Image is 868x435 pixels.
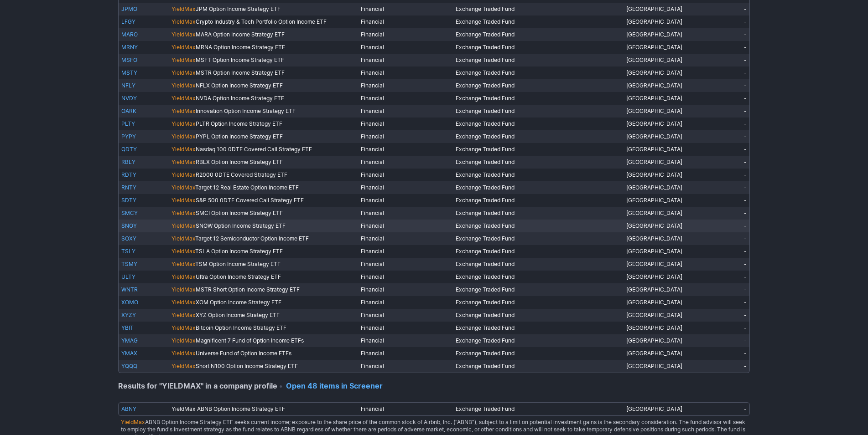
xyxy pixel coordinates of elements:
td: - [686,347,750,360]
td: Financial [358,283,453,296]
td: - [686,258,750,271]
td: Financial [358,296,453,309]
td: Exchange Traded Fund [453,118,624,130]
td: Exchange Traded Fund [453,322,624,334]
td: Exchange Traded Fund [453,130,624,143]
td: Financial [358,92,453,105]
td: - [686,296,750,309]
a: YQQQ [121,363,137,369]
td: Financial [358,181,453,194]
a: TSMY [121,261,137,267]
td: [GEOGRAPHIC_DATA] [624,143,687,156]
td: - [686,15,750,28]
td: MSTR Short Option Income Strategy ETF [169,283,359,296]
a: JPMO [121,5,137,12]
a: ABNY [121,405,136,412]
td: - [686,105,750,118]
td: Ultra Option Income Strategy ETF [169,271,359,283]
td: [GEOGRAPHIC_DATA] [624,169,687,181]
a: PLTY [121,120,135,127]
td: - [686,130,750,143]
span: • [279,381,282,390]
td: Financial [358,402,453,416]
td: Financial [358,143,453,156]
a: WNTR [121,286,138,293]
td: Target 12 Real Estate Option Income ETF [169,181,359,194]
span: YieldMax [172,69,196,76]
td: Exchange Traded Fund [453,360,624,373]
td: Exchange Traded Fund [453,41,624,54]
a: MARO [121,31,138,38]
td: Exchange Traded Fund [453,54,624,67]
td: Financial [358,169,453,181]
span: YieldMax [172,82,196,89]
td: Exchange Traded Fund [453,309,624,322]
td: - [686,232,750,245]
td: - [686,283,750,296]
a: RNTY [121,184,136,191]
td: - [686,67,750,79]
span: YieldMax [172,210,196,216]
td: Exchange Traded Fund [453,334,624,347]
span: YieldMax [172,350,196,357]
span: YieldMax [172,337,196,344]
td: - [686,402,750,416]
td: Exchange Traded Fund [453,67,624,79]
td: Target 12 Semiconductor Option Income ETF [169,232,359,245]
td: Financial [358,130,453,143]
td: NVDA Option Income Strategy ETF [169,92,359,105]
td: MRNA Option Income Strategy ETF [169,41,359,54]
td: [GEOGRAPHIC_DATA] [624,232,687,245]
td: [GEOGRAPHIC_DATA] [624,130,687,143]
td: - [686,3,750,15]
td: - [686,322,750,334]
td: Innovation Option Income Strategy ETF [169,105,359,118]
span: YieldMax [121,419,145,425]
td: Financial [358,54,453,67]
td: [GEOGRAPHIC_DATA] [624,296,687,309]
td: Financial [358,245,453,258]
a: YMAX [121,350,137,357]
td: Bitcoin Option Income Strategy ETF [169,322,359,334]
h4: Results for "YIELDMAX" in a company profile [118,373,750,395]
a: SMCY [121,210,138,216]
td: Financial [358,334,453,347]
td: - [686,41,750,54]
td: [GEOGRAPHIC_DATA] [624,258,687,271]
td: NFLX Option Income Strategy ETF [169,79,359,92]
td: Financial [358,79,453,92]
td: Financial [358,258,453,271]
td: XYZ Option Income Strategy ETF [169,309,359,322]
td: Exchange Traded Fund [453,92,624,105]
a: RBLY [121,159,135,165]
a: ULTY [121,273,135,280]
td: Financial [358,271,453,283]
td: Financial [358,3,453,15]
td: Exchange Traded Fund [453,79,624,92]
td: Exchange Traded Fund [453,194,624,207]
td: Exchange Traded Fund [453,156,624,169]
a: Open 48 items in Screener [286,381,383,390]
td: Exchange Traded Fund [453,3,624,15]
td: SNOW Option Income Strategy ETF [169,220,359,232]
td: Financial [358,309,453,322]
td: [GEOGRAPHIC_DATA] [624,347,687,360]
td: Financial [358,118,453,130]
a: MRNY [121,44,138,51]
td: Exchange Traded Fund [453,207,624,220]
td: [GEOGRAPHIC_DATA] [624,245,687,258]
a: NVDY [121,95,137,102]
td: [GEOGRAPHIC_DATA] [624,194,687,207]
a: MSFO [121,56,137,63]
td: [GEOGRAPHIC_DATA] [624,105,687,118]
span: YieldMax [172,31,196,38]
td: Exchange Traded Fund [453,347,624,360]
td: - [686,143,750,156]
td: [GEOGRAPHIC_DATA] [624,3,687,15]
td: Universe Fund of Option Income ETFs [169,347,359,360]
td: Exchange Traded Fund [453,28,624,41]
span: YieldMax [172,235,195,242]
td: YieldMax ABNB Option Income Strategy ETF [169,402,359,416]
span: YieldMax [172,248,195,255]
td: Nasdaq 100 0DTE Covered Call Strategy ETF [169,143,359,156]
